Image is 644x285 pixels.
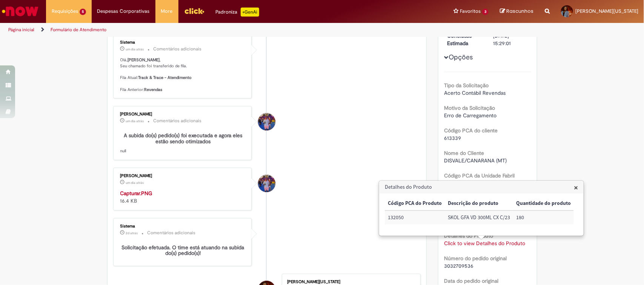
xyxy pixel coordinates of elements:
th: Código PCA do Produto [385,197,445,211]
small: Comentários adicionais [154,46,202,52]
b: Tipo da Solicitação [444,82,489,89]
time: 30/09/2025 08:30:53 [126,180,144,185]
b: Código PCA da Unidade Fabril [444,172,515,179]
b: Solicitação efetuada. O time está atuando na subida do(s) pedido(s)! [121,244,246,256]
span: Requisições [52,8,78,15]
span: 3032709536 [444,262,473,269]
div: Carlos Cesar Augusto Rosa Ranzoni [258,113,275,130]
th: Quantidade do produto [513,197,574,211]
span: Favoritos [460,8,481,15]
span: um dia atrás [126,180,144,185]
b: Nome do Cliente [444,150,484,156]
b: Revendas [144,87,163,92]
p: Olá, , Seu chamado foi transferido de fila. Fila Atual: Fila Anterior: [120,57,246,92]
b: [PERSON_NAME] [128,57,160,63]
div: Padroniza [216,8,259,17]
span: 429 [444,180,453,186]
span: Erro de Carregamento [444,112,496,119]
div: Detalhes do Produto [379,180,584,236]
a: Formulário de Atendimento [51,27,106,33]
div: [PERSON_NAME] [120,174,246,178]
th: Descrição do produto [445,197,513,211]
small: Comentários adicionais [154,118,202,124]
p: null [120,133,246,154]
span: um dia atrás [126,47,144,52]
b: A subida do(s) pedido(s) foi executada e agora eles estão sendo otimizados [124,132,244,144]
div: [PERSON_NAME] [120,112,246,117]
div: Sistema [120,224,246,229]
a: Click to view Detalhes do Produto [444,240,525,247]
span: 613339 [444,135,461,141]
span: um dia atrás [126,119,144,123]
span: Despesas Corporativas [97,8,150,15]
time: 29/09/2025 10:29:03 [126,231,138,235]
span: DISVALE/CANARANA (MT) [444,157,507,164]
div: 16.4 KB [120,189,246,205]
ul: Trilhas de página [6,23,424,37]
b: Track & Trace - Atendimento [138,75,192,80]
span: Rascunhos [506,8,533,15]
dt: Conclusão Estimada [441,32,488,47]
td: Descrição do produto: SKOL GFA VD 300ML CX C/23 [445,211,513,224]
span: [PERSON_NAME][US_STATE] [575,8,638,14]
div: [PERSON_NAME][US_STATE] [287,280,413,284]
div: [DATE] 15:29:01 [493,32,529,47]
a: Capturar.PNG [120,190,152,197]
time: 30/09/2025 08:31:50 [126,47,144,52]
button: Close [574,183,578,191]
img: ServiceNow [1,4,40,19]
time: 30/09/2025 08:31:47 [126,119,144,123]
a: Rascunhos [500,8,533,15]
b: Código PCA do cliente [444,127,498,134]
div: Carlos Cesar Augusto Rosa Ranzoni [258,175,275,192]
img: click_logo_yellow_360x200.png [184,5,204,17]
h3: Detalhes do Produto [380,181,583,193]
td: Quantidade do produto: 180 [513,211,574,224]
b: Data do pedido original [444,277,498,284]
b: Motivo da Solicitação [444,105,495,111]
p: +GenAi [241,8,259,17]
span: × [574,182,578,193]
span: 3 [482,9,489,15]
b: Número do pedido original [444,255,507,262]
b: Detalhes do Produto [444,232,493,239]
small: Comentários adicionais [148,230,196,236]
td: Código PCA do Produto: 132050 [385,211,445,224]
span: More [161,8,173,15]
span: 2d atrás [126,231,138,235]
span: Acerto Contábil Revendas [444,89,506,96]
div: Sistema [120,40,246,45]
span: 5 [80,9,86,15]
a: Página inicial [8,27,34,33]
